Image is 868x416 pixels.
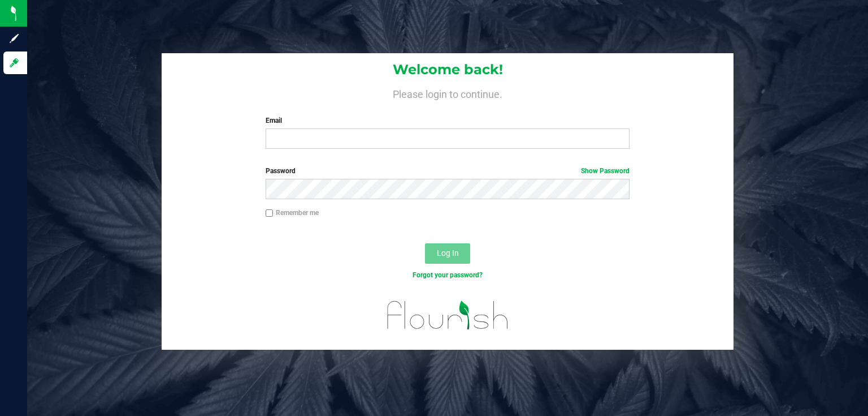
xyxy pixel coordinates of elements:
img: flourish_logo.svg [376,292,519,338]
button: Log In [425,243,470,264]
input: Remember me [266,209,274,217]
span: Password [266,167,296,175]
a: Forgot your password? [413,271,483,279]
a: Show Password [581,167,630,175]
inline-svg: Log in [8,57,20,68]
label: Email [266,115,630,126]
span: Log In [437,248,459,258]
h4: Please login to continue. [162,86,734,100]
inline-svg: Sign up [8,33,20,44]
label: Remember me [266,208,319,218]
h1: Welcome back! [162,62,734,77]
